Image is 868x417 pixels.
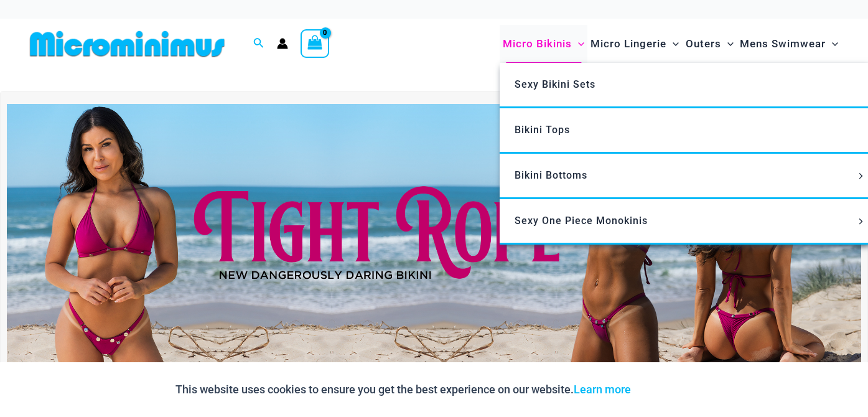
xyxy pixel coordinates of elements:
span: Micro Bikinis [503,28,572,60]
span: Bikini Bottoms [515,169,587,181]
span: Sexy Bikini Sets [515,78,595,90]
p: This website uses cookies to ensure you get the best experience on our website. [175,380,631,399]
a: Account icon link [277,38,288,49]
a: Learn more [574,383,631,396]
a: OutersMenu ToggleMenu Toggle [683,25,737,63]
span: Menu Toggle [666,28,679,60]
span: Micro Lingerie [590,28,666,60]
span: Menu Toggle [854,218,868,225]
nav: Site Navigation [498,23,843,65]
span: Menu Toggle [572,28,584,60]
span: Bikini Tops [515,124,570,136]
span: Menu Toggle [721,28,734,60]
a: Micro BikinisMenu ToggleMenu Toggle [500,25,587,63]
span: Sexy One Piece Monokinis [515,215,648,227]
span: Menu Toggle [826,28,838,60]
a: Search icon link [253,36,264,52]
a: Micro LingerieMenu ToggleMenu Toggle [587,25,682,63]
span: Menu Toggle [854,173,868,179]
img: MM SHOP LOGO FLAT [25,30,230,58]
span: Outers [686,28,721,60]
button: Accept [640,375,693,405]
a: View Shopping Cart, empty [301,29,329,58]
a: Mens SwimwearMenu ToggleMenu Toggle [737,25,841,63]
img: Tight Rope Pink Bikini [7,104,861,395]
span: Mens Swimwear [740,28,826,60]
